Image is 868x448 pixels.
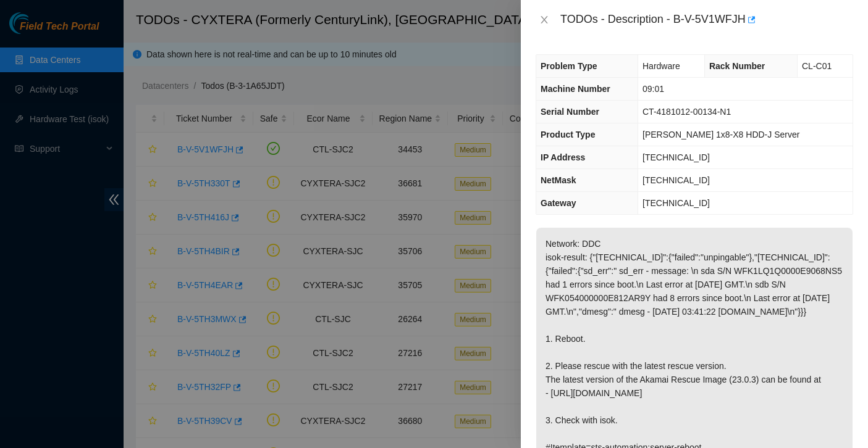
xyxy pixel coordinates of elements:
span: [TECHNICAL_ID] [643,175,710,185]
span: Machine Number [541,84,610,94]
span: CL-C01 [802,61,832,71]
span: [TECHNICAL_ID] [643,152,710,162]
span: Problem Type [541,61,597,71]
div: TODOs - Description - B-V-5V1WFJH [560,10,853,30]
span: NetMask [541,175,576,185]
span: [TECHNICAL_ID] [643,198,710,208]
span: Gateway [541,198,576,208]
span: 09:01 [643,84,664,94]
span: [PERSON_NAME] 1x8-X8 HDD-J Server [643,130,799,139]
span: Serial Number [541,107,599,117]
span: IP Address [541,152,585,162]
button: Close [536,14,553,26]
span: Hardware [643,61,680,71]
span: Rack Number [709,61,765,71]
span: CT-4181012-00134-N1 [643,107,731,117]
span: close [539,15,549,25]
span: Product Type [541,130,595,139]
